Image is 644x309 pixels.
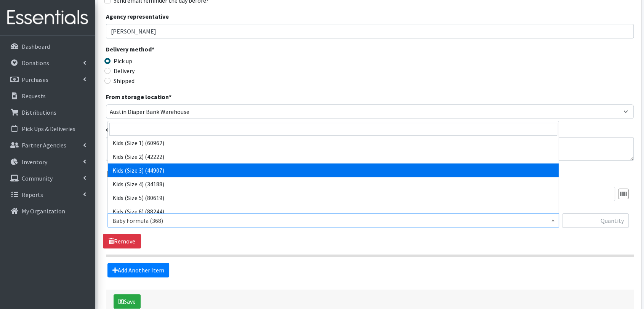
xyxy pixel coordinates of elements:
[3,5,92,30] img: HumanEssentials
[108,205,559,218] li: Kids (Size 6) (88244)
[22,125,75,133] p: Pick Ups & Deliveries
[22,158,47,166] p: Inventory
[22,76,48,83] p: Purchases
[106,12,169,21] label: Agency representative
[103,234,141,248] a: Remove
[3,187,92,202] a: Reports
[3,121,92,136] a: Pick Ups & Deliveries
[106,92,171,101] label: From storage location
[3,171,92,186] a: Community
[112,215,554,226] span: Baby Formula (368)
[108,177,559,191] li: Kids (Size 4) (34188)
[107,263,169,277] a: Add Another Item
[106,167,634,181] legend: Items in this distribution
[3,105,92,120] a: Distributions
[106,125,134,134] label: Comment
[108,191,559,205] li: Kids (Size 5) (80619)
[22,43,50,50] p: Dashboard
[3,72,92,87] a: Purchases
[108,150,559,163] li: Kids (Size 2) (42222)
[169,93,171,101] abbr: required
[114,294,141,309] button: Save
[3,203,92,219] a: My Organization
[562,213,629,228] input: Quantity
[114,66,135,75] label: Delivery
[114,56,132,66] label: Pick up
[22,109,56,116] p: Distributions
[3,138,92,153] a: Partner Agencies
[114,76,135,85] label: Shipped
[106,45,238,56] legend: Delivery method
[3,55,92,70] a: Donations
[3,39,92,54] a: Dashboard
[108,163,559,177] li: Kids (Size 3) (44907)
[22,207,65,215] p: My Organization
[22,92,46,100] p: Requests
[22,191,43,199] p: Reports
[107,213,559,228] span: Baby Formula (368)
[22,175,53,182] p: Community
[152,45,154,53] abbr: required
[22,59,49,67] p: Donations
[108,136,559,150] li: Kids (Size 1) (60962)
[3,88,92,104] a: Requests
[3,154,92,170] a: Inventory
[22,141,66,149] p: Partner Agencies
